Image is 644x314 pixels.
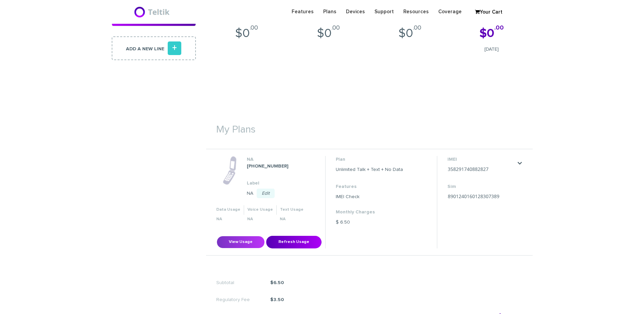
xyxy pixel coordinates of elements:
[336,209,403,215] dt: Monthly Charges
[244,215,276,224] th: NA
[276,205,307,214] th: Text Usage
[250,25,258,31] sup: .00
[206,114,533,139] h1: My Plans
[399,5,434,18] a: Resources
[434,5,466,18] a: Coverage
[413,25,421,31] sup: .00
[517,160,522,166] a: .
[336,219,403,226] dd: $ 6.50
[247,180,314,187] dt: Label
[341,5,370,18] a: Devices
[244,205,276,214] th: Voice Usage
[216,279,284,286] li: $6.50
[451,46,533,53] span: [DATE]
[472,7,505,17] a: Your Cart
[257,189,275,198] a: Edit
[247,164,289,169] strong: [PHONE_NUMBER]
[217,236,265,248] button: View Usage
[216,296,284,303] li: $3.50
[216,279,255,286] span: Subtotal
[336,183,403,190] dt: Features
[112,36,196,60] a: Add a new line+
[447,183,515,190] dt: Sim
[336,193,403,200] dd: IMEI Check
[223,156,237,185] img: phone
[332,25,340,31] sup: .00
[213,215,244,224] th: NA
[336,166,403,173] dd: Unlimited Talk + Text + No Data
[370,5,399,18] a: Support
[134,5,171,19] img: BriteX
[216,296,270,303] span: Regulatory Fee
[494,25,504,31] sup: .00
[336,156,403,163] dt: Plan
[318,5,341,18] a: Plans
[168,41,181,55] i: +
[287,5,318,18] a: Features
[213,205,244,214] th: Data Usage
[266,236,321,248] button: Refresh Usage
[276,215,307,224] th: NA
[247,190,314,197] dd: NA
[447,156,515,163] dt: IMEI
[247,156,314,163] dt: NA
